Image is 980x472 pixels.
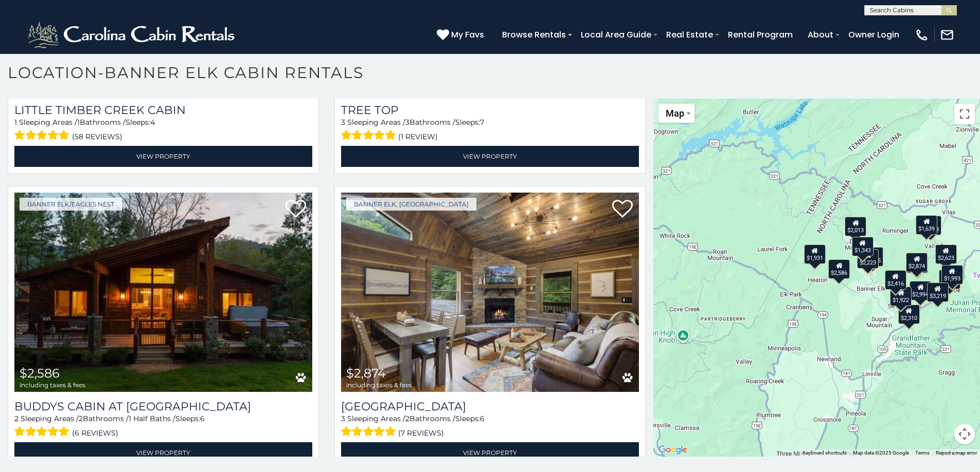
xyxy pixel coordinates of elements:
div: $2,310 [898,304,920,324]
a: Local Area Guide [576,26,656,44]
span: 1 Half Baths / [129,414,175,423]
div: $1,931 [804,244,826,263]
button: Keyboard shortcuts [803,449,847,457]
a: Tree Top [341,103,639,117]
span: 1 [77,118,80,127]
a: Open this area in Google Maps (opens a new window) [656,443,690,457]
span: 7 [480,118,484,127]
div: $2,874 [906,253,928,272]
div: $2,623 [935,244,957,263]
span: 6 [200,414,205,423]
a: [GEOGRAPHIC_DATA] [341,400,639,413]
span: (1 review) [398,130,438,143]
a: Banner Elk, [GEOGRAPHIC_DATA] [346,198,476,211]
img: mail-regular-white.png [940,28,954,42]
a: Terms (opens in new tab) [915,450,930,456]
div: $1,639 [916,215,937,234]
div: $2,586 [829,259,850,278]
span: $2,586 [20,366,60,381]
span: 3 [405,118,409,127]
h3: Buddys Cabin at Eagles Nest [14,400,312,413]
a: Rental Program [723,26,798,44]
span: 1 [14,118,17,127]
span: Map data ©2025 Google [853,450,909,456]
img: Buddys Cabin at Eagles Nest [14,193,312,392]
div: $1,343 [852,236,874,256]
span: 3 [341,118,345,127]
a: Buddys Cabin at Eagles Nest $2,586 including taxes & fees [14,193,312,392]
span: Map [666,108,684,119]
div: $3,958 [920,216,942,235]
a: Banner Elk/Eagles Nest [20,198,122,211]
a: My Favs [437,28,487,42]
a: View Property [14,146,312,167]
div: $2,223 [858,249,879,269]
span: including taxes & fees [20,382,85,388]
div: Sleeping Areas / Bathrooms / Sleeps: [14,117,312,143]
a: Real Estate [661,26,718,44]
div: $2,416 [885,270,906,290]
h3: Eagle Ridge Creek [341,400,639,413]
img: Google [656,443,690,457]
span: 2 [405,414,409,423]
span: 2 [14,414,19,423]
div: $1,922 [890,287,912,306]
a: View Property [341,442,639,463]
a: About [803,26,839,44]
img: White-1-2.png [26,20,239,50]
a: Add to favorites [286,199,306,220]
a: Owner Login [843,26,904,44]
span: including taxes & fees [346,382,412,388]
span: (7 reviews) [398,426,444,440]
a: Buddys Cabin at [GEOGRAPHIC_DATA] [14,400,312,413]
button: Change map style [658,104,694,123]
a: Browse Rentals [497,26,571,44]
button: Toggle fullscreen view [954,104,975,124]
a: View Property [14,442,312,463]
span: My Favs [451,28,484,41]
div: Sleeping Areas / Bathrooms / Sleeps: [341,413,639,440]
div: Sleeping Areas / Bathrooms / Sleeps: [14,413,312,440]
span: $2,874 [346,366,386,381]
div: $3,219 [927,282,949,301]
span: 4 [150,118,155,127]
img: phone-regular-white.png [915,28,929,42]
img: Eagle Ridge Creek [341,193,639,392]
span: 3 [341,414,345,423]
span: (58 reviews) [72,130,122,143]
a: Eagle Ridge Creek $2,874 including taxes & fees [341,193,639,392]
a: Add to favorites [612,199,633,220]
div: $2,013 [845,216,867,236]
button: Map camera controls [954,424,975,444]
span: 6 [480,414,485,423]
span: 2 [79,414,83,423]
div: Sleeping Areas / Bathrooms / Sleeps: [341,117,639,143]
span: (6 reviews) [72,426,118,440]
div: $2,994 [910,281,932,300]
div: $2,237 [939,270,961,289]
a: Report a map error [936,450,977,456]
div: $1,993 [941,265,963,285]
a: View Property [341,146,639,167]
div: $2,196 [907,254,929,273]
a: Little Timber Creek Cabin [14,103,312,117]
